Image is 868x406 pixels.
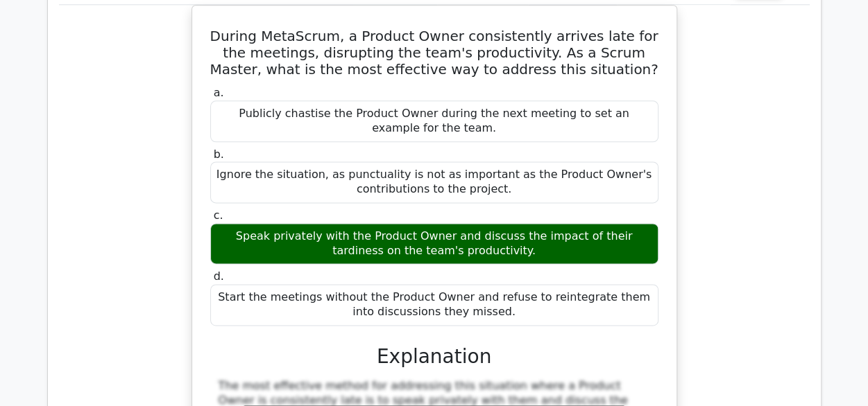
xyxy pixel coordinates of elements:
div: Speak privately with the Product Owner and discuss the impact of their tardiness on the team's pr... [210,223,658,265]
span: c. [214,209,223,222]
div: Publicly chastise the Product Owner during the next meeting to set an example for the team. [210,100,658,142]
div: Start the meetings without the Product Owner and refuse to reintegrate them into discussions they... [210,284,658,326]
span: b. [214,148,224,161]
h3: Explanation [219,345,650,369]
span: a. [214,86,224,99]
div: Ignore the situation, as punctuality is not as important as the Product Owner's contributions to ... [210,161,658,203]
h5: During MetaScrum, a Product Owner consistently arrives late for the meetings, disrupting the team... [209,28,660,78]
span: d. [214,270,224,283]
